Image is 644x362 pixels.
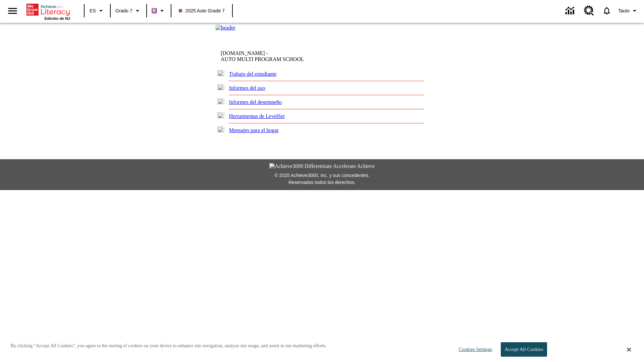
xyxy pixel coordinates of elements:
[453,343,495,356] button: Cookies Settings
[229,113,285,119] a: Herramientas de LevelSet
[45,16,70,20] span: Edición de NJ
[217,84,224,90] img: plus.gif
[113,5,144,17] button: Grado: Grado 7, Elige un grado
[269,163,375,169] img: Achieve3000 Differentiate Accelerate Achieve
[26,2,70,20] div: Portada
[501,342,547,357] button: Accept All Cookies
[561,2,580,20] a: Centro de información
[221,56,304,62] nobr: AUTO MULTI PROGRAM SCHOOL
[229,85,265,91] a: Informes del uso
[217,112,224,118] img: plus.gif
[115,7,132,14] span: Grado 7
[11,343,327,349] p: By clicking “Accept All Cookies”, you agree to the storing of cookies on your device to enhance s...
[229,99,282,105] a: Informes del desempeño
[149,5,169,17] button: Boost El color de la clase es morado/púrpura. Cambiar el color de la clase.
[618,7,630,14] span: Tauto
[229,127,279,133] a: Mensajes para el hogar
[217,70,224,76] img: plus.gif
[153,6,156,15] span: B
[598,2,615,19] a: Notificaciones
[90,7,96,14] span: ES
[179,7,225,14] span: 2025 Auto Grade 7
[217,98,224,104] img: plus.gif
[580,2,598,20] a: Centro de recursos, Se abrirá en una pestaña nueva.
[221,50,344,62] td: [DOMAIN_NAME] -
[627,347,631,353] button: Close
[216,25,235,31] img: header
[3,1,22,21] button: Abrir el menú lateral
[217,126,224,132] img: plus.gif
[229,71,277,77] a: Trabajo del estudiante
[87,5,108,17] button: Lenguaje: ES, Selecciona un idioma
[615,5,641,17] button: Perfil/Configuración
